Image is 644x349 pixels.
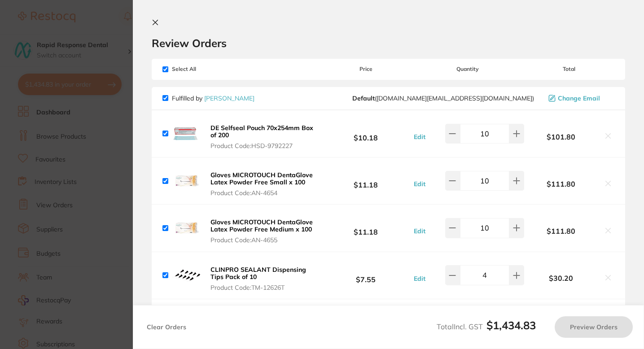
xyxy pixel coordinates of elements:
[411,180,428,188] button: Edit
[172,214,201,242] img: MjJzanI4dw
[210,124,313,139] b: DE Selfseal Pouch 70x254mm Box of 200
[204,94,254,102] a: [PERSON_NAME]
[411,227,428,235] button: Edit
[558,95,600,102] span: Change Email
[546,94,614,102] button: Change Email
[320,66,411,72] span: Price
[210,236,318,244] span: Product Code: AN-4655
[524,227,598,235] b: $111.80
[320,220,411,236] b: $11.18
[208,124,320,150] button: DE Selfseal Pouch 70x254mm Box of 200 Product Code:HSD-9792227
[208,266,320,292] button: CLINPRO SEALANT Dispensing Tips Pack of 10 Product Code:TM-12626T
[524,180,598,188] b: $111.80
[172,261,201,290] img: M29xdDg1dA
[437,322,536,331] span: Total Incl. GST
[320,173,411,189] b: $11.18
[411,133,428,141] button: Edit
[210,218,313,233] b: Gloves MICROTOUCH DentaGlove Latex Powder Free Medium x 100
[320,125,411,142] b: $10.18
[144,316,189,338] button: Clear Orders
[486,318,536,332] b: $1,434.83
[172,95,254,102] p: Fulfilled by
[555,316,633,338] button: Preview Orders
[172,166,201,195] img: dXJhZzVjcQ
[524,274,598,282] b: $30.20
[352,95,534,102] span: customer.care@henryschein.com.au
[210,142,318,149] span: Product Code: HSD-9792227
[320,267,411,284] b: $7.55
[352,94,375,102] b: Default
[208,218,320,244] button: Gloves MICROTOUCH DentaGlove Latex Powder Free Medium x 100 Product Code:AN-4655
[524,133,598,141] b: $101.80
[210,284,318,291] span: Product Code: TM-12626T
[208,171,320,197] button: Gloves MICROTOUCH DentaGlove Latex Powder Free Small x 100 Product Code:AN-4654
[524,66,614,72] span: Total
[162,66,252,72] span: Select All
[411,275,428,283] button: Edit
[172,119,201,148] img: NzV0a3BlaQ
[152,36,625,50] h2: Review Orders
[210,189,318,196] span: Product Code: AN-4654
[411,66,524,72] span: Quantity
[210,171,313,186] b: Gloves MICROTOUCH DentaGlove Latex Powder Free Small x 100
[210,266,306,281] b: CLINPRO SEALANT Dispensing Tips Pack of 10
